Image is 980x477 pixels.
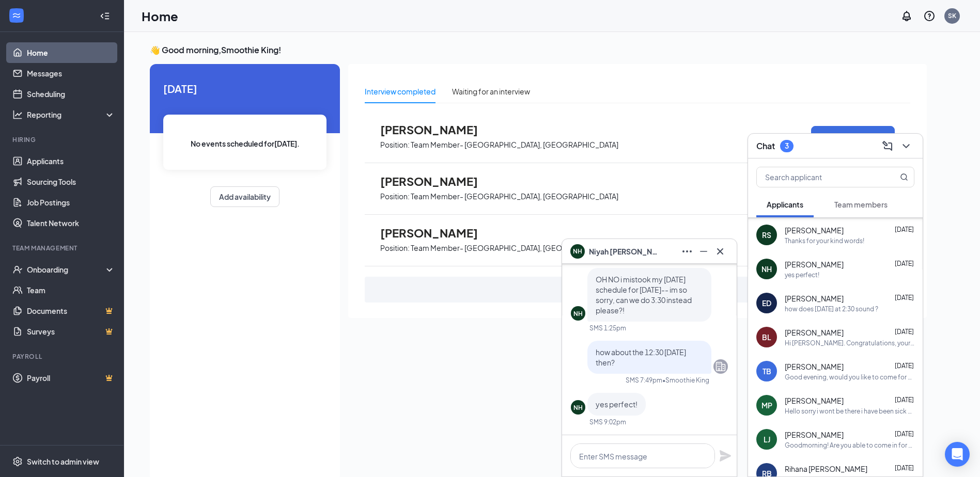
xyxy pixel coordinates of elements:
[785,305,878,313] div: how does [DATE] at 2:30 sound ?
[12,244,113,252] div: Team Management
[573,309,583,318] div: NH
[589,418,626,426] div: SMS 9:02pm
[785,271,819,279] div: yes perfect!
[452,86,530,97] div: Waiting for an interview
[662,376,709,385] span: • Smoothie King
[811,126,895,148] button: Move to next stage
[12,135,113,144] div: Hiring
[948,11,956,20] div: SK
[895,294,914,301] span: [DATE]
[12,456,23,467] svg: Settings
[380,174,494,188] span: [PERSON_NAME]
[380,140,410,150] p: Position:
[27,368,115,388] a: PayrollCrown
[12,109,23,120] svg: Analysis
[895,226,914,233] span: [DATE]
[895,328,914,336] span: [DATE]
[626,376,662,385] div: SMS 7:49pm
[895,362,914,370] span: [DATE]
[697,245,710,258] svg: Minimize
[762,332,771,342] div: BL
[12,264,23,275] svg: UserCheck
[573,403,583,412] div: NH
[879,138,896,154] button: ComposeMessage
[834,200,888,209] span: Team members
[714,245,726,258] svg: Cross
[785,395,844,406] span: [PERSON_NAME]
[589,324,626,332] div: SMS 1:25pm
[785,259,844,269] span: [PERSON_NAME]
[785,141,789,150] div: 3
[27,456,99,467] div: Switch to admin view
[27,213,115,233] a: Talent Network
[756,140,775,152] h3: Chat
[898,138,914,154] button: ChevronDown
[27,109,116,120] div: Reporting
[895,464,914,472] span: [DATE]
[679,243,695,260] button: Ellipses
[785,293,844,304] span: [PERSON_NAME]
[785,327,844,338] span: [PERSON_NAME]
[714,360,727,373] svg: Company
[596,275,692,315] span: OH NO i mistook my [DATE] schedule for [DATE]-- im so sorry, can we do 3:30 instead please?!
[596,400,637,409] span: yes perfect!
[695,243,712,260] button: Minimize
[411,243,618,253] p: Team Member- [GEOGRAPHIC_DATA], [GEOGRAPHIC_DATA]
[27,42,115,63] a: Home
[767,200,803,209] span: Applicants
[764,434,770,444] div: LJ
[785,464,867,474] span: Rihana [PERSON_NAME]
[27,264,106,275] div: Onboarding
[27,321,115,342] a: SurveysCrown
[27,300,115,321] a: DocumentsCrown
[785,373,914,381] div: Good evening, would you like to come for an interview [DATE] at the [GEOGRAPHIC_DATA] location fo...
[945,442,970,467] div: Open Intercom Messenger
[923,10,936,22] svg: QuestionInfo
[142,7,178,25] h1: Home
[895,430,914,438] span: [DATE]
[761,264,772,274] div: NH
[762,230,771,240] div: RS
[380,123,494,136] span: [PERSON_NAME]
[210,186,279,207] button: Add availability
[191,138,300,149] span: No events scheduled for [DATE] .
[895,396,914,404] span: [DATE]
[27,171,115,192] a: Sourcing Tools
[757,167,879,187] input: Search applicant
[365,86,435,97] div: Interview completed
[785,225,844,235] span: [PERSON_NAME]
[27,280,115,300] a: Team
[27,63,115,84] a: Messages
[27,151,115,171] a: Applicants
[712,243,728,260] button: Cross
[411,192,618,201] p: Team Member- [GEOGRAPHIC_DATA], [GEOGRAPHIC_DATA]
[900,10,913,22] svg: Notifications
[11,10,22,21] svg: WorkstreamLogo
[881,140,894,152] svg: ComposeMessage
[163,81,326,97] span: [DATE]
[589,246,661,257] span: Niyah [PERSON_NAME]
[27,84,115,104] a: Scheduling
[681,245,693,258] svg: Ellipses
[785,339,914,347] div: Hi [PERSON_NAME]. Congratulations, your meeting with Smoothie King for Team Member- [PERSON_NAME]...
[380,192,410,201] p: Position:
[785,441,914,450] div: Goodmorning! Are you able to come in for an interview [DATE] at 9am?
[27,192,115,213] a: Job Postings
[785,430,844,440] span: [PERSON_NAME]
[763,366,771,376] div: TB
[785,361,844,372] span: [PERSON_NAME]
[100,11,110,21] svg: Collapse
[900,140,912,152] svg: ChevronDown
[719,450,732,462] svg: Plane
[380,226,494,240] span: [PERSON_NAME]
[785,407,914,416] div: Hello sorry i wont be there i have been sick all weekend and thought i would be better by now but...
[785,236,864,245] div: Thanks for your kind words!
[380,243,410,253] p: Position:
[596,347,686,367] span: how about the 12:30 [DATE] then?
[762,298,771,308] div: ED
[150,44,927,56] h3: 👋 Good morning, Smoothie King !
[900,173,908,181] svg: MagnifyingGlass
[411,140,618,150] p: Team Member- [GEOGRAPHIC_DATA], [GEOGRAPHIC_DATA]
[895,260,914,267] span: [DATE]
